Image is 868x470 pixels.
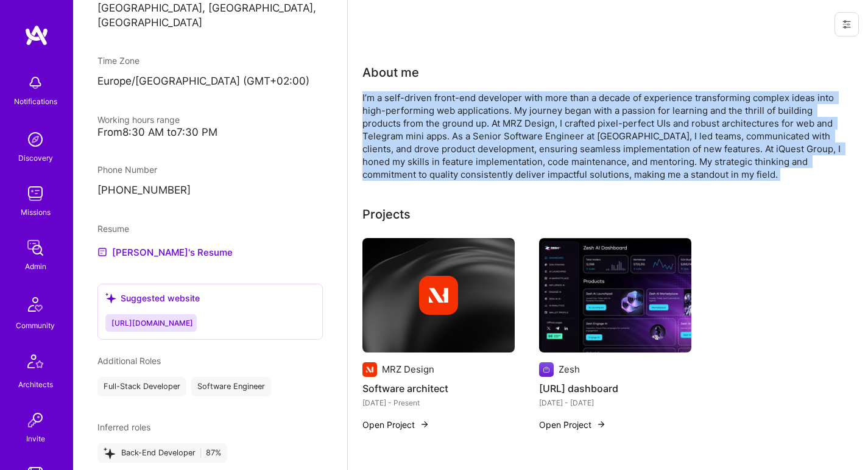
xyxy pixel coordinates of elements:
[539,381,691,396] h4: [URL] dashboard
[539,238,691,353] img: Zesh.ai dashboard
[23,127,48,152] img: discovery
[596,419,606,429] img: arrow-right
[362,418,429,431] button: Open Project
[105,292,200,304] div: Suggested website
[25,260,46,273] div: Admin
[539,418,606,431] button: Open Project
[14,95,57,108] div: Notifications
[362,63,419,82] div: About me
[97,377,186,396] div: Full-Stack Developer
[362,381,515,396] h4: Software architect
[559,363,580,376] div: Zesh
[21,349,50,378] img: Architects
[104,447,115,458] i: icon StarsPurple
[111,318,193,328] span: [URL][DOMAIN_NAME]
[23,236,48,260] img: admin teamwork
[97,164,157,175] span: Phone Number
[420,419,429,429] img: arrow-right
[21,290,50,319] img: Community
[362,238,515,353] img: cover
[382,363,434,376] div: MRZ Design
[419,276,458,315] img: Company logo
[26,432,45,445] div: Invite
[23,71,48,95] img: bell
[97,245,233,259] a: [PERSON_NAME]'s Resume
[105,293,116,303] i: icon SuggestedTeams
[16,319,55,332] div: Community
[21,206,51,219] div: Missions
[97,114,180,125] span: Working hours range
[23,181,48,206] img: teamwork
[97,183,323,198] p: [PHONE_NUMBER]
[191,377,271,396] div: Software Engineer
[97,55,139,66] span: Time Zone
[23,408,48,432] img: Invite
[18,152,53,164] div: Discovery
[97,223,129,234] span: Resume
[97,356,161,366] span: Additional Roles
[97,126,323,139] div: From 8:30 AM to 7:30 PM
[362,205,411,223] div: Projects
[97,1,323,30] p: [GEOGRAPHIC_DATA], [GEOGRAPHIC_DATA], [GEOGRAPHIC_DATA]
[539,362,554,377] img: Company logo
[97,74,323,89] p: Europe/[GEOGRAPHIC_DATA] (GMT+02:00 )
[97,422,150,432] span: Inferred roles
[97,247,107,257] img: Resume
[539,396,691,409] div: [DATE] - [DATE]
[97,443,227,463] div: Back-End Developer 87%
[24,24,49,46] img: logo
[362,396,515,409] div: [DATE] - Present
[18,378,53,391] div: Architects
[362,362,377,377] img: Company logo
[362,91,850,181] div: I’m a self-driven front-end developer with more than a decade of experience transforming complex ...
